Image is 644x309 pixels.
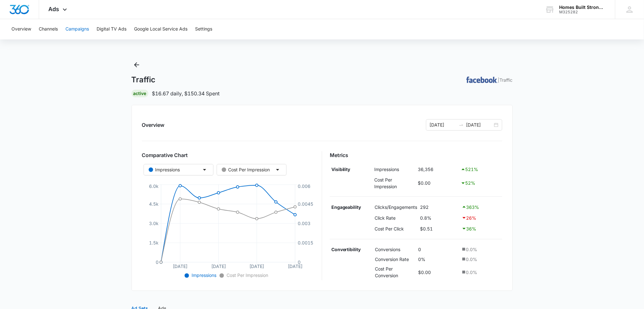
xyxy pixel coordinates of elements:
[419,223,460,234] td: $0.51
[132,90,148,97] div: Active
[373,223,419,234] td: Cost Per Click
[134,19,187,39] button: Google Local Service Ads
[462,203,500,211] div: 363 %
[222,166,270,173] div: Cost Per Impression
[39,19,58,39] button: Channels
[156,259,159,265] tspan: 0
[142,121,165,129] h2: Overview
[149,183,159,189] tspan: 6.0k
[461,246,501,253] div: 0.0 %
[373,164,417,175] td: Impressions
[298,240,313,245] tspan: 0.0015
[461,256,501,263] div: 0.0 %
[330,151,502,159] h3: Metrics
[559,5,606,10] div: account name
[152,90,220,97] p: $16.67 daily , $150.34 Spent
[288,264,302,269] tspan: [DATE]
[417,244,459,254] td: 0
[373,212,419,223] td: Click Rate
[249,264,264,269] tspan: [DATE]
[417,254,459,264] td: 0%
[49,6,59,12] span: Ads
[461,179,501,187] div: 52 %
[461,166,501,173] div: 521 %
[466,77,498,83] img: FACEBOOK
[173,264,187,269] tspan: [DATE]
[195,19,212,39] button: Settings
[149,166,180,173] div: Impressions
[11,19,31,39] button: Overview
[132,75,156,85] h1: Traffic
[190,272,216,278] span: Impressions
[419,212,460,223] td: 0.8%
[298,201,313,207] tspan: 0.0045
[416,164,459,175] td: 36,356
[97,19,126,39] button: Digital TV Ads
[132,60,142,70] button: Back
[144,164,214,175] button: Impressions
[462,214,500,222] div: 26 %
[142,151,315,159] h3: Comparative Chart
[466,121,493,128] input: End date
[331,247,361,252] strong: Convertibility
[149,240,159,245] tspan: 1.5k
[331,204,361,210] strong: Engageability
[211,264,226,269] tspan: [DATE]
[498,77,513,83] p: | Traffic
[462,225,500,232] div: 36 %
[459,122,464,127] span: to
[373,202,419,213] td: Clicks/Engagements
[416,175,459,191] td: $0.00
[331,167,350,172] strong: Visibility
[149,201,159,207] tspan: 4.5k
[298,183,310,189] tspan: 0.006
[459,122,464,127] span: swap-right
[559,10,606,14] div: account id
[430,121,456,128] input: Start date
[417,264,459,280] td: $0.00
[217,164,287,175] button: Cost Per Impression
[373,175,417,191] td: Cost Per Impression
[65,19,89,39] button: Campaigns
[149,221,159,226] tspan: 3.0k
[373,264,417,280] td: Cost Per Conversion
[225,272,268,278] span: Cost Per Impression
[461,269,501,276] div: 0.0 %
[298,259,301,265] tspan: 0
[373,254,417,264] td: Conversion Rate
[298,221,310,226] tspan: 0.003
[419,202,460,213] td: 292
[373,244,417,254] td: Conversions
